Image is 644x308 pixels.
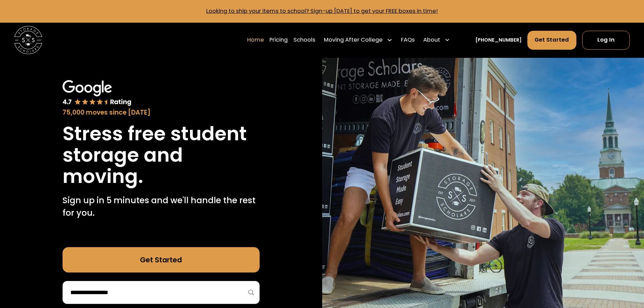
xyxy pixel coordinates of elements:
[247,30,264,50] a: Home
[475,37,522,44] a: [PHONE_NUMBER]
[63,247,260,273] a: Get Started
[63,108,260,117] div: 75,000 moves since [DATE]
[63,123,260,187] h1: Stress free student storage and moving.
[321,30,396,50] div: Moving After College
[293,30,315,50] a: Schools
[206,7,438,15] a: Looking to ship your items to school? Sign-up [DATE] to get your FREE boxes in time!
[527,31,577,50] a: Get Started
[63,80,132,106] img: Google 4.7 star rating
[63,194,260,219] p: Sign up in 5 minutes and we'll handle the rest for you.
[582,31,630,50] a: Log In
[269,30,288,50] a: Pricing
[401,30,415,50] a: FAQs
[421,30,453,50] div: About
[324,36,383,44] div: Moving After College
[14,26,42,54] img: Storage Scholars main logo
[423,36,440,44] div: About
